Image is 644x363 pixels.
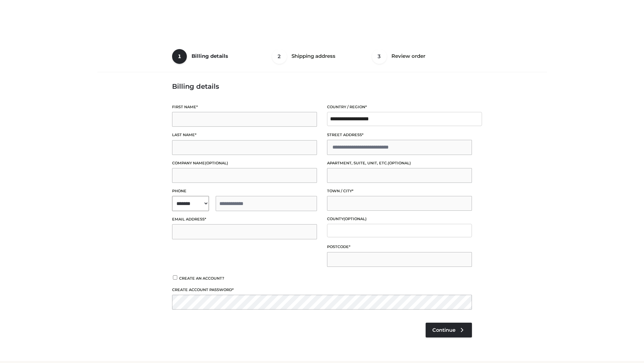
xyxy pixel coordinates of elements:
label: Town / City [327,188,472,194]
span: 1 [172,49,187,64]
span: (optional) [205,161,228,165]
span: 3 [372,49,387,64]
label: Country / Region [327,104,472,110]
span: Continue [432,327,455,333]
input: Create an account? [172,275,178,280]
label: County [327,216,472,222]
label: Phone [172,188,317,194]
span: Create an account? [179,276,224,281]
label: Postcode [327,244,472,250]
label: Email address [172,216,317,223]
span: (optional) [388,161,411,165]
label: First name [172,104,317,110]
span: Review order [391,53,425,59]
span: Shipping address [291,53,335,59]
span: Billing details [192,53,228,59]
label: Last name [172,132,317,138]
label: Create account password [172,287,472,293]
span: (optional) [343,216,367,221]
span: 2 [272,49,287,64]
label: Apartment, suite, unit, etc. [327,160,472,166]
h3: Billing details [172,82,472,90]
a: Continue [426,323,472,337]
label: Company name [172,160,317,166]
label: Street address [327,132,472,138]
